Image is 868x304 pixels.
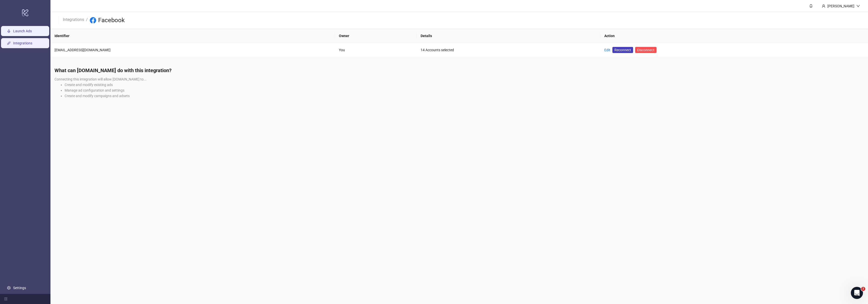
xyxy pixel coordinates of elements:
div: [PERSON_NAME] [825,3,856,9]
th: Owner [335,29,417,43]
iframe: Intercom live chat [851,287,863,299]
span: down [856,4,860,8]
span: 2 [861,287,865,291]
span: menu-fold [4,297,8,301]
li: Create and modify campaigns and adsets [65,93,864,99]
a: Integrations [13,41,32,45]
div: You [339,47,413,53]
h3: Facebook [98,16,125,24]
div: 14 Accounts selected [421,47,596,53]
th: Details [417,29,600,43]
div: [EMAIL_ADDRESS][DOMAIN_NAME] [55,47,331,53]
span: Disconnect [637,48,655,52]
a: Settings [13,286,26,290]
span: bell [809,4,813,8]
a: Integrations [62,16,85,22]
span: user [822,4,825,8]
li: Manage ad configuration and settings [65,88,864,93]
a: Launch Ads [13,29,32,33]
li: / [86,16,88,24]
button: Disconnect [635,47,657,53]
th: Identifier [50,29,335,43]
th: Action [600,29,868,43]
span: Connecting this integration will allow [DOMAIN_NAME] to... [55,77,147,81]
a: Reconnect [612,47,633,53]
li: Create and modify existing ads [65,82,864,88]
h4: What can [DOMAIN_NAME] do with this integration? [55,67,864,74]
a: Edit [604,48,610,52]
span: Reconnect [614,47,631,53]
